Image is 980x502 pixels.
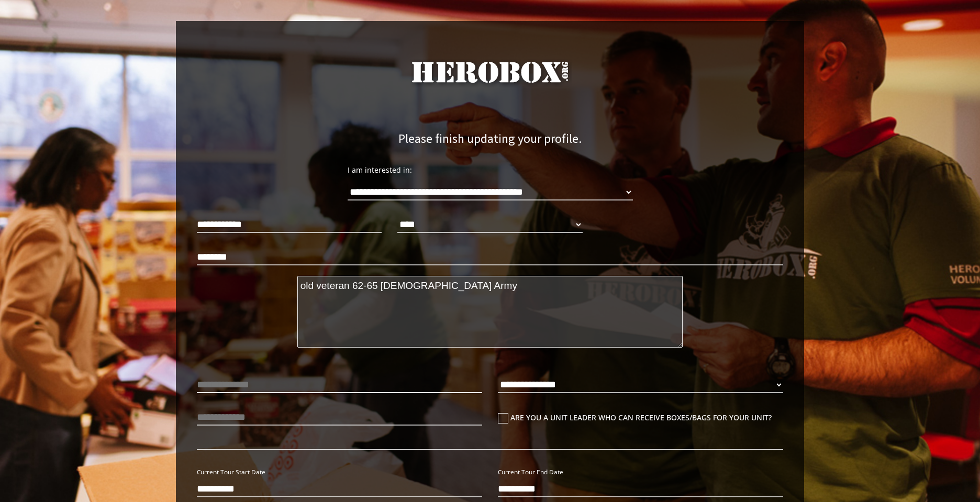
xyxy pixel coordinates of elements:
[197,58,783,106] a: HeroBox
[197,467,265,476] small: Current Tour Start Date
[498,411,783,423] label: Are you a unit leader who can receive boxes/bags for your unit?
[348,132,633,146] h3: Please finish updating your profile.
[348,164,633,176] p: I am interested in:
[498,467,563,476] small: Current Tour End Date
